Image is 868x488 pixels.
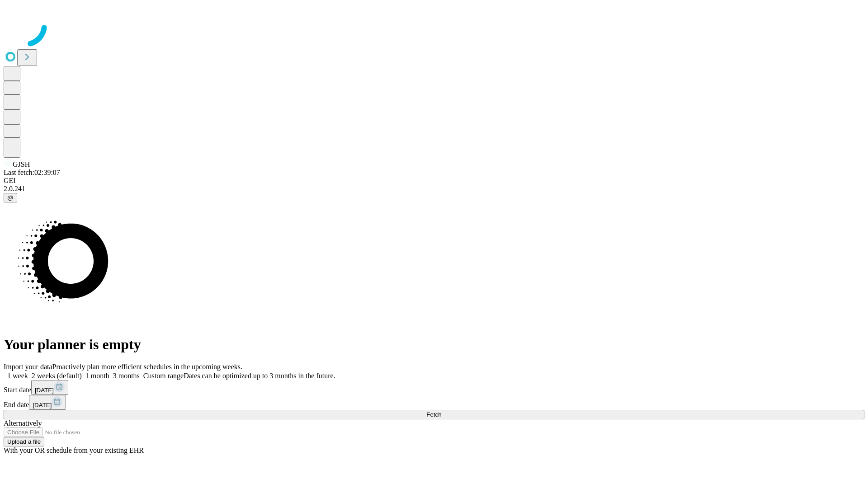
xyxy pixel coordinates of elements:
[7,372,28,380] span: 1 week
[29,395,66,410] button: [DATE]
[85,372,109,380] span: 1 month
[4,446,144,454] span: With your OR schedule from your existing EHR
[4,419,42,427] span: Alternatively
[4,380,864,395] div: Start date
[113,372,140,380] span: 3 months
[4,177,864,185] div: GEI
[32,372,82,380] span: 2 weeks (default)
[33,402,52,408] span: [DATE]
[426,411,441,418] span: Fetch
[52,363,242,371] span: Proactively plan more efficient schedules in the upcoming weeks.
[35,387,54,394] span: [DATE]
[13,160,30,168] span: GJSH
[7,194,14,201] span: @
[184,372,335,380] span: Dates can be optimized up to 3 months in the future.
[143,372,184,380] span: Custom range
[4,395,864,410] div: End date
[4,437,44,446] button: Upload a file
[4,363,52,371] span: Import your data
[4,336,864,353] h1: Your planner is empty
[4,193,17,202] button: @
[4,169,60,176] span: Last fetch: 02:39:07
[4,185,864,193] div: 2.0.241
[31,380,68,395] button: [DATE]
[4,410,864,419] button: Fetch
